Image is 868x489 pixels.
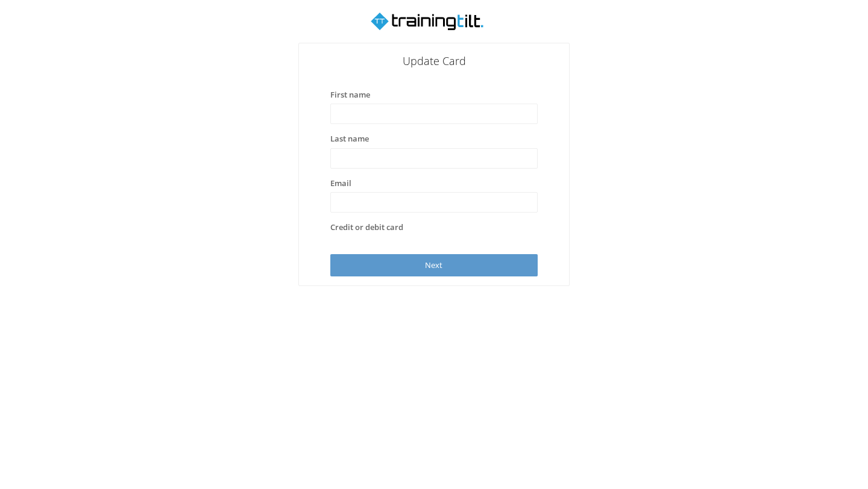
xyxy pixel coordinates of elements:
iframe: Secure payment input frame [330,237,537,248]
label: First name [330,89,370,101]
label: Email [330,178,351,190]
img: Training Tilt [371,12,487,31]
label: Last name [330,133,369,145]
label: Credit or debit card [330,222,403,234]
a: Next [330,254,537,276]
h4: Update Card [308,55,560,67]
